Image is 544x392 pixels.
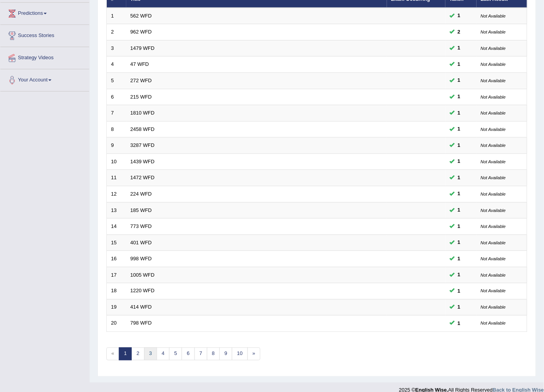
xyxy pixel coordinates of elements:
a: 5 [169,348,182,360]
span: « [106,348,119,360]
a: 401 WFD [131,240,152,245]
td: 10 [107,154,126,170]
small: Not Available [481,127,506,132]
a: 1439 WFD [131,159,155,164]
td: 11 [107,170,126,186]
span: You can still take this question [455,76,464,85]
a: 185 WFD [131,207,152,213]
small: Not Available [481,256,506,261]
td: 18 [107,283,126,300]
a: 4 [157,348,170,360]
span: You can still take this question [455,141,464,150]
a: 215 WFD [131,94,152,100]
td: 17 [107,267,126,283]
a: 2 [131,348,144,360]
span: You can still take this question [455,12,464,20]
td: 16 [107,251,126,267]
small: Not Available [481,46,506,51]
a: 1479 WFD [131,45,155,51]
a: 7 [194,348,207,360]
td: 6 [107,89,126,105]
a: 1472 WFD [131,175,155,180]
td: 19 [107,299,126,316]
span: You can still take this question [455,222,464,231]
span: You can still take this question [455,157,464,166]
span: You can still take this question [455,109,464,117]
td: 15 [107,235,126,251]
small: Not Available [481,273,506,277]
a: 1220 WFD [131,288,155,294]
small: Not Available [481,289,506,293]
a: 998 WFD [131,256,152,261]
small: Not Available [481,305,506,310]
a: 2458 WFD [131,126,155,132]
small: Not Available [481,175,506,180]
span: You can still take this question [455,174,464,182]
td: 20 [107,316,126,332]
a: 962 WFD [131,29,152,35]
small: Not Available [481,321,506,326]
span: You can still take this question [455,28,464,36]
small: Not Available [481,95,506,99]
td: 1 [107,8,126,24]
td: 4 [107,57,126,73]
small: Not Available [481,208,506,213]
small: Not Available [481,30,506,34]
td: 8 [107,121,126,138]
a: 1005 WFD [131,272,155,278]
td: 2 [107,24,126,41]
a: 1 [119,348,132,360]
td: 9 [107,138,126,154]
a: 3 [144,348,157,360]
td: 13 [107,202,126,219]
a: 414 WFD [131,304,152,310]
span: You can still take this question [455,93,464,101]
a: Success Stories [0,25,89,44]
a: 773 WFD [131,223,152,229]
a: 6 [182,348,194,360]
small: Not Available [481,224,506,229]
a: 272 WFD [131,78,152,83]
small: Not Available [481,159,506,164]
span: You can still take this question [455,303,464,311]
td: 5 [107,73,126,89]
small: Not Available [481,111,506,115]
a: 3287 WFD [131,142,155,148]
td: 3 [107,40,126,57]
a: 224 WFD [131,191,152,197]
a: Predictions [0,3,89,22]
span: You can still take this question [455,238,464,247]
span: You can still take this question [455,60,464,69]
span: You can still take this question [455,125,464,133]
span: You can still take this question [455,190,464,198]
a: 9 [219,348,232,360]
span: You can still take this question [455,320,464,328]
span: You can still take this question [455,287,464,295]
a: 1810 WFD [131,110,155,116]
span: You can still take this question [455,206,464,214]
small: Not Available [481,78,506,83]
small: Not Available [481,240,506,245]
a: 47 WFD [131,61,149,67]
small: Not Available [481,143,506,148]
span: You can still take this question [455,271,464,279]
small: Not Available [481,14,506,18]
a: Your Account [0,69,89,89]
a: » [247,348,260,360]
a: 8 [207,348,220,360]
td: 12 [107,186,126,202]
td: 7 [107,105,126,122]
a: 798 WFD [131,320,152,326]
span: You can still take this question [455,44,464,52]
a: Strategy Videos [0,47,89,67]
a: 10 [232,348,247,360]
a: 562 WFD [131,13,152,19]
small: Not Available [481,62,506,67]
td: 14 [107,219,126,235]
small: Not Available [481,192,506,196]
span: You can still take this question [455,255,464,263]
